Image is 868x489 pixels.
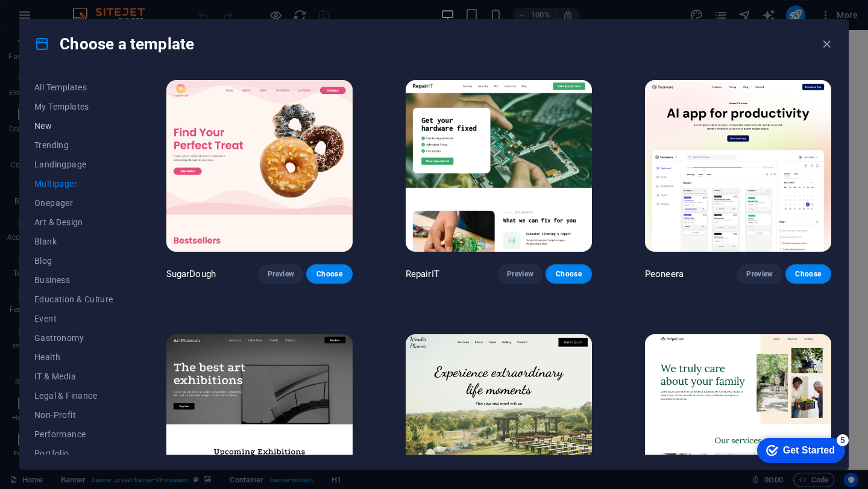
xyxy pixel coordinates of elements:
span: Health [34,352,113,362]
button: Legal & Finance [34,386,113,405]
img: SugarDough [166,80,353,252]
span: Portfolio [34,449,113,458]
span: Preview [268,269,294,279]
span: Multipager [34,179,113,188]
button: Onepager [34,193,113,213]
div: Get Started [36,13,87,24]
img: Peoneera [645,80,831,252]
button: Preview [258,264,304,284]
button: Preview [737,264,782,284]
button: My Templates [34,97,113,116]
span: Onepager [34,198,113,208]
button: Non-Profit [34,405,113,425]
button: Portfolio [34,444,113,463]
button: Choose [306,264,352,284]
span: Gastronomy [34,333,113,343]
button: Performance [34,425,113,444]
span: Landingpage [34,160,113,169]
button: Choose [546,264,591,284]
span: Event [34,314,113,323]
p: Peoneera [645,268,684,280]
span: Art & Design [34,217,113,227]
span: Blog [34,256,113,266]
div: Get Started 5 items remaining, 0% complete [10,6,98,31]
button: Blog [34,251,113,270]
span: IT & Media [34,372,113,381]
button: Multipager [34,174,113,193]
div: 5 [89,2,101,14]
button: Landingpage [34,155,113,174]
button: IT & Media [34,367,113,386]
button: All Templates [34,78,113,97]
p: SugarDough [166,268,216,280]
span: Education & Culture [34,294,113,304]
button: Gastronomy [34,328,113,347]
button: Art & Design [34,213,113,232]
button: Event [34,309,113,328]
span: Choose [795,269,822,279]
button: Education & Culture [34,290,113,309]
span: New [34,121,113,131]
button: Blank [34,232,113,251]
span: Blank [34,237,113,246]
span: Choose [316,269,342,279]
span: Legal & Finance [34,391,113,400]
span: Preview [507,269,533,279]
span: Business [34,275,113,285]
span: Choose [555,269,582,279]
button: Choose [785,264,831,284]
span: Non-Profit [34,410,113,420]
a: Skip to main content [5,5,85,15]
h4: Choose a template [34,34,194,54]
button: Preview [497,264,543,284]
span: Performance [34,429,113,439]
button: New [34,116,113,135]
img: RepairIT [406,80,592,252]
span: My Templates [34,102,113,111]
span: Preview [746,269,773,279]
button: Business [34,270,113,290]
p: RepairIT [406,268,439,280]
span: All Templates [34,83,113,92]
span: Trending [34,140,113,150]
button: Trending [34,135,113,155]
button: Health [34,347,113,367]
